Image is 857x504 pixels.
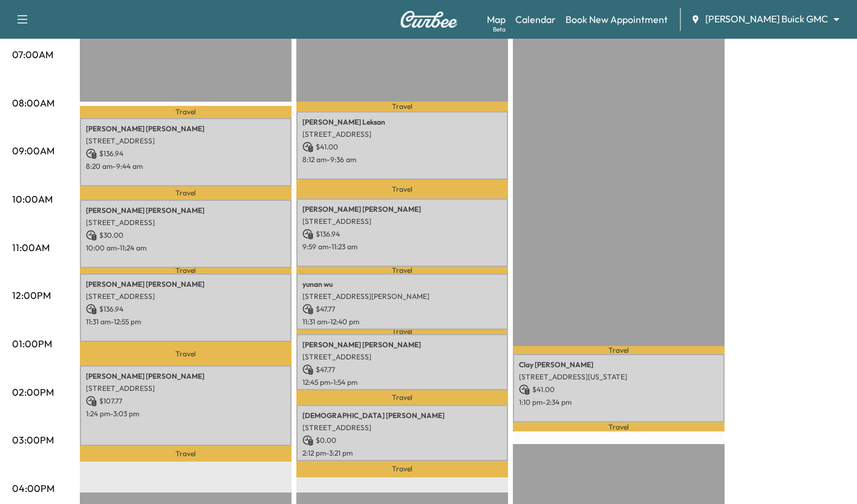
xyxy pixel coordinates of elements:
p: [PERSON_NAME] [PERSON_NAME] [302,340,502,350]
p: Travel [513,422,725,431]
p: Travel [80,268,292,273]
p: Travel [80,446,292,462]
p: Travel [296,330,508,334]
p: 1:24 pm - 3:03 pm [86,409,285,419]
p: Travel [296,180,508,198]
p: 2:12 pm - 3:21 pm [302,448,502,458]
p: Travel [296,267,508,273]
p: [DEMOGRAPHIC_DATA] [PERSON_NAME] [302,411,502,421]
p: $ 47.77 [302,304,502,315]
img: Curbee Logo [400,11,458,28]
p: $ 136.94 [86,304,285,315]
p: Travel [80,106,292,118]
p: Travel [296,461,508,477]
p: 11:31 am - 12:40 pm [302,317,502,327]
p: $ 47.77 [302,364,502,375]
p: [STREET_ADDRESS] [302,352,502,362]
p: 02:00PM [12,385,54,399]
p: Clay [PERSON_NAME] [519,360,719,370]
p: 12:45 pm - 1:54 pm [302,378,502,387]
p: [STREET_ADDRESS] [86,384,285,393]
p: $ 136.94 [86,148,285,159]
a: MapBeta [487,12,506,27]
p: $ 136.94 [302,229,502,240]
p: Travel [513,346,725,354]
p: Travel [80,342,292,365]
p: 8:12 am - 9:36 am [302,155,502,165]
p: [STREET_ADDRESS][PERSON_NAME] [302,292,502,301]
p: 07:00AM [12,47,53,62]
a: Book New Appointment [565,12,668,27]
p: [STREET_ADDRESS] [86,136,285,146]
p: 9:59 am - 11:23 am [302,242,502,252]
p: $ 107.77 [86,396,285,407]
p: Travel [296,102,508,111]
p: [STREET_ADDRESS] [302,217,502,226]
p: [PERSON_NAME] [PERSON_NAME] [86,280,285,289]
p: $ 30.00 [86,230,285,241]
p: Travel [296,390,508,405]
p: 08:00AM [12,96,54,110]
p: 01:00PM [12,336,52,351]
p: [PERSON_NAME] [PERSON_NAME] [86,206,285,215]
p: [STREET_ADDRESS] [302,129,502,139]
p: 03:00PM [12,433,54,447]
div: Beta [493,25,506,34]
p: Travel [80,186,292,200]
p: [PERSON_NAME] [PERSON_NAME] [302,205,502,214]
p: $ 41.00 [302,142,502,152]
p: [PERSON_NAME] [PERSON_NAME] [86,371,285,381]
p: [STREET_ADDRESS] [86,292,285,301]
p: $ 0.00 [302,435,502,446]
p: 12:00PM [12,288,51,303]
span: [PERSON_NAME] Buick GMC [705,12,828,26]
a: Calendar [515,12,556,27]
p: 09:00AM [12,143,54,158]
p: [STREET_ADDRESS] [302,423,502,433]
p: [PERSON_NAME] [PERSON_NAME] [86,124,285,134]
p: [PERSON_NAME] Leksan [302,117,502,127]
p: 10:00AM [12,192,53,206]
p: [STREET_ADDRESS] [86,218,285,227]
p: 11:00AM [12,240,50,255]
p: [STREET_ADDRESS][US_STATE] [519,372,719,382]
p: yunan wu [302,280,502,289]
p: 8:20 am - 9:44 am [86,162,285,171]
p: 11:31 am - 12:55 pm [86,317,285,327]
p: 04:00PM [12,481,54,496]
p: 1:10 pm - 2:34 pm [519,398,719,407]
p: 10:00 am - 11:24 am [86,243,285,253]
p: $ 41.00 [519,384,719,395]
